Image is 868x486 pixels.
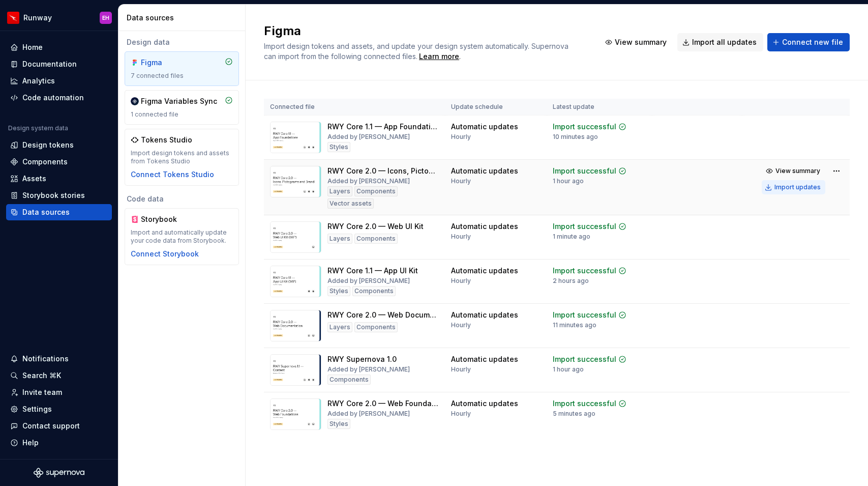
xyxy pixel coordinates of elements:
div: Components [354,186,398,196]
div: 10 minutes ago [553,133,598,141]
div: Layers [327,186,352,196]
a: Storybook stories [6,187,112,204]
a: Learn more [419,51,459,62]
div: Added by [PERSON_NAME] [327,410,410,418]
button: Import all updates [677,33,763,51]
button: View summary [600,33,673,51]
div: RWY Core 2.0 — Web Documentation [327,310,439,320]
div: Home [22,42,43,52]
div: Help [22,438,39,448]
div: Components [327,375,371,385]
div: Import successful [553,122,616,132]
img: 6b187050-a3ed-48aa-8485-808e17fcee26.png [7,12,19,24]
div: Import successful [553,310,616,320]
div: Styles [327,419,350,429]
button: RunwayEH [2,7,116,28]
h2: Figma [264,23,588,39]
a: Documentation [6,56,112,72]
th: Latest update [547,99,652,116]
div: Connect Storybook [131,249,199,259]
div: Import successful [553,266,616,276]
button: Connect Tokens Studio [131,169,214,180]
a: Design tokens [6,137,112,153]
div: Design system data [8,124,68,132]
div: Components [22,157,68,167]
div: Automatic updates [451,398,518,409]
div: Import successful [553,398,616,409]
div: Layers [327,322,352,332]
a: Data sources [6,204,112,220]
div: Added by [PERSON_NAME] [327,365,410,374]
div: 1 hour ago [553,365,584,374]
div: Hourly [451,233,471,241]
div: Import successful [553,354,616,364]
div: Data sources [22,207,70,217]
a: Figma7 connected files [125,51,239,86]
span: View summary [615,37,667,47]
div: Storybook stories [22,190,85,201]
div: Figma Variables Sync [141,96,217,106]
div: Added by [PERSON_NAME] [327,177,410,185]
div: 1 minute ago [553,233,590,241]
div: Settings [22,404,52,414]
th: Connected file [264,99,445,116]
svg: Supernova Logo [34,468,84,478]
div: Invite team [22,387,62,397]
div: Import successful [553,166,616,176]
div: Assets [22,174,46,184]
span: . [417,53,461,61]
div: Documentation [22,59,77,69]
div: RWY Core 2.0 — Icons, Pictograms and Brand [327,166,439,176]
div: Added by [PERSON_NAME] [327,133,410,141]
div: Data sources [127,13,241,23]
button: Contact support [6,418,112,434]
div: Hourly [451,365,471,374]
div: Components [354,322,398,332]
button: Connect new file [767,33,850,51]
div: Added by [PERSON_NAME] [327,277,410,285]
div: RWY Supernova 1.0 [327,354,397,364]
span: Import design tokens and assets, and update your design system automatically. Supernova can impor... [264,42,571,61]
div: Hourly [451,410,471,418]
div: Automatic updates [451,310,518,320]
div: Runway [23,13,52,23]
div: Automatic updates [451,354,518,364]
button: View summary [762,164,825,178]
div: 1 hour ago [553,177,584,185]
div: RWY Core 1.1 — App UI Kit [327,266,418,276]
div: Hourly [451,277,471,285]
div: Automatic updates [451,221,518,232]
button: Help [6,435,112,451]
div: EH [102,14,109,22]
div: Storybook [141,214,190,224]
div: Vector assets [327,198,374,209]
div: Components [354,234,398,244]
div: Components [352,286,396,296]
a: Code automation [6,90,112,106]
div: Figma [141,58,190,68]
span: Import all updates [692,37,757,47]
div: 1 connected file [131,110,233,119]
div: Hourly [451,177,471,185]
div: Styles [327,142,350,152]
div: Hourly [451,133,471,141]
div: Design tokens [22,140,74,150]
div: Code automation [22,93,84,103]
a: Settings [6,401,112,417]
a: StorybookImport and automatically update your code data from Storybook.Connect Storybook [125,208,239,265]
th: Update schedule [445,99,547,116]
div: RWY Core 2.0 — Web UI Kit [327,221,424,232]
div: Automatic updates [451,122,518,132]
button: Notifications [6,351,112,367]
div: RWY Core 2.0 — Web Foundations [327,398,439,409]
div: 2 hours ago [553,277,589,285]
a: Analytics [6,73,112,89]
div: Import and automatically update your code data from Storybook. [131,228,233,245]
div: Contact support [22,421,80,431]
div: Tokens Studio [141,135,192,145]
span: Connect new file [782,37,843,47]
div: Analytics [22,76,55,86]
button: Search ⌘K [6,367,112,384]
